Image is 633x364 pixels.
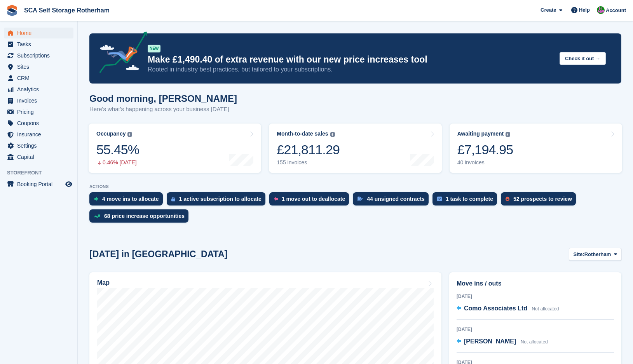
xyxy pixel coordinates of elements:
[17,50,64,61] span: Subscriptions
[17,129,64,140] span: Insurance
[96,131,126,137] div: Occupancy
[357,197,363,201] img: contract_signature_icon-13c848040528278c33f63329250d36e43548de30e8caae1d1a13099fd9432cc5.svg
[457,293,614,300] div: [DATE]
[457,131,504,137] div: Awaiting payment
[579,6,590,14] span: Help
[6,5,18,16] img: stora-icon-8386f47178a22dfd0bd8f6a31ec36ba5ce8667c1dd55bd0f319d3a0aa187defe.svg
[457,159,513,166] div: 40 invoices
[513,196,572,202] div: 52 prospects to review
[64,179,73,189] a: Preview store
[4,73,73,84] a: menu
[17,61,64,72] span: Sites
[457,142,513,158] div: £7,194.95
[104,213,185,219] div: 68 price increase opportunities
[89,184,621,189] p: ACTIONS
[17,84,64,95] span: Analytics
[97,279,110,286] h2: Map
[560,52,606,65] button: Check it out →
[330,132,335,137] img: icon-info-grey-7440780725fd019a000dd9b08b2336e03edf1995a4989e88bcd33f0948082b44.svg
[274,197,278,201] img: move_outs_to_deallocate_icon-f764333ba52eb49d3ac5e1228854f67142a1ed5810a6f6cc68b1a99e826820c5.svg
[501,192,580,209] a: 52 prospects to review
[21,4,113,17] a: SCA Self Storage Rotherham
[4,179,73,190] a: menu
[171,197,175,202] img: active_subscription_to_allocate_icon-d502201f5373d7db506a760aba3b589e785aa758c864c3986d89f69b8ff3...
[7,169,77,177] span: Storefront
[96,142,139,158] div: 55.45%
[532,306,559,312] span: Not allocated
[102,196,159,202] div: 4 move ins to allocate
[437,197,442,201] img: task-75834270c22a3079a89374b754ae025e5fb1db73e45f91037f5363f120a921f8.svg
[96,159,139,166] div: 0.46% [DATE]
[269,124,441,173] a: Month-to-date sales £21,811.29 155 invoices
[17,179,64,190] span: Booking Portal
[167,192,269,209] a: 1 active subscription to allocate
[148,65,553,74] p: Rooted in industry best practices, but tailored to your subscriptions.
[4,106,73,117] a: menu
[457,337,548,347] a: [PERSON_NAME] Not allocated
[457,326,614,333] div: [DATE]
[89,105,237,114] p: Here's what's happening across your business [DATE]
[464,305,527,312] span: Como Associates Ltd
[506,132,510,137] img: icon-info-grey-7440780725fd019a000dd9b08b2336e03edf1995a4989e88bcd33f0948082b44.svg
[4,28,73,38] a: menu
[17,73,64,84] span: CRM
[93,31,147,76] img: price-adjustments-announcement-icon-8257ccfd72463d97f412b2fc003d46551f7dbcb40ab6d574587a9cd5c0d94...
[569,248,621,261] button: Site: Rotherham
[89,93,237,104] h1: Good morning, [PERSON_NAME]
[4,84,73,95] a: menu
[94,214,100,218] img: price_increase_opportunities-93ffe204e8149a01c8c9dc8f82e8f89637d9d84a8eef4429ea346261dce0b2c0.svg
[541,6,556,14] span: Create
[17,106,64,117] span: Pricing
[17,140,64,151] span: Settings
[179,196,262,202] div: 1 active subscription to allocate
[17,152,64,162] span: Capital
[17,118,64,129] span: Coupons
[89,249,227,260] h2: [DATE] in [GEOGRAPHIC_DATA]
[506,197,509,201] img: prospect-51fa495bee0391a8d652442698ab0144808aea92771e9ea1ae160a38d050c398.svg
[17,95,64,106] span: Invoices
[4,129,73,140] a: menu
[446,196,493,202] div: 1 task to complete
[148,54,553,65] p: Make £1,490.40 of extra revenue with our new price increases tool
[277,142,340,158] div: £21,811.29
[432,192,501,209] a: 1 task to complete
[597,6,605,14] img: Sarah Race
[4,61,73,72] a: menu
[4,39,73,50] a: menu
[17,28,64,38] span: Home
[277,131,328,137] div: Month-to-date sales
[4,50,73,61] a: menu
[269,192,353,209] a: 1 move out to deallocate
[573,251,584,258] span: Site:
[606,7,626,14] span: Account
[148,45,160,52] div: NEW
[282,196,345,202] div: 1 move out to deallocate
[89,124,261,173] a: Occupancy 55.45% 0.46% [DATE]
[4,140,73,151] a: menu
[457,304,559,314] a: Como Associates Ltd Not allocated
[4,118,73,129] a: menu
[450,124,622,173] a: Awaiting payment £7,194.95 40 invoices
[521,339,548,345] span: Not allocated
[353,192,432,209] a: 44 unsigned contracts
[89,209,192,226] a: 68 price increase opportunities
[94,197,98,201] img: move_ins_to_allocate_icon-fdf77a2bb77ea45bf5b3d319d69a93e2d87916cf1d5bf7949dd705db3b84f3ca.svg
[89,192,167,209] a: 4 move ins to allocate
[4,95,73,106] a: menu
[277,159,340,166] div: 155 invoices
[584,251,611,258] span: Rotherham
[464,338,516,345] span: [PERSON_NAME]
[17,39,64,50] span: Tasks
[127,132,132,137] img: icon-info-grey-7440780725fd019a000dd9b08b2336e03edf1995a4989e88bcd33f0948082b44.svg
[457,279,614,288] h2: Move ins / outs
[367,196,425,202] div: 44 unsigned contracts
[4,152,73,162] a: menu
